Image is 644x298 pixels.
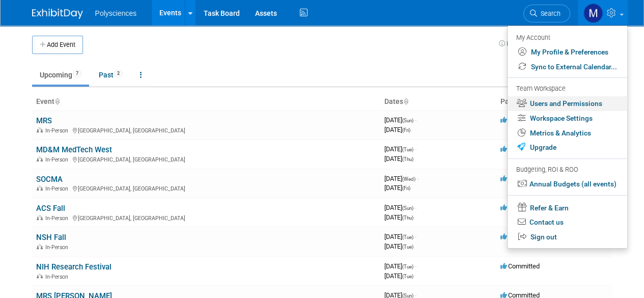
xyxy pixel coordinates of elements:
[114,70,123,77] span: 2
[415,262,416,270] span: -
[508,111,627,126] a: Workspace Settings
[499,40,612,47] a: How to sync to an external calendar...
[516,31,617,43] div: My Account
[36,145,112,154] a: MD&M MedTech West
[384,213,413,221] span: [DATE]
[508,200,627,215] a: Refer & Earn
[508,230,627,245] a: Sign out
[402,118,413,123] span: (Sun)
[36,213,376,222] div: [GEOGRAPHIC_DATA], [GEOGRAPHIC_DATA]
[384,126,410,133] span: [DATE]
[402,176,415,182] span: (Wed)
[402,244,413,250] span: (Tue)
[37,156,43,161] img: In-Person Event
[415,204,416,211] span: -
[384,145,416,153] span: [DATE]
[402,156,413,162] span: (Thu)
[508,140,627,155] a: Upgrade
[37,127,43,132] img: In-Person Event
[415,116,416,124] span: -
[500,233,540,240] span: Committed
[32,93,380,111] th: Event
[45,185,71,192] span: In-Person
[402,127,410,133] span: (Fri)
[36,155,376,163] div: [GEOGRAPHIC_DATA], [GEOGRAPHIC_DATA]
[500,175,540,182] span: Committed
[37,215,43,220] img: In-Person Event
[45,274,71,280] span: In-Person
[508,45,627,60] a: My Profile & Preferences
[496,93,612,111] th: Participation
[415,233,416,240] span: -
[500,145,540,153] span: Committed
[32,65,89,85] a: Upcoming7
[36,175,63,184] a: SOCMA
[508,126,627,141] a: Metrics & Analytics
[523,5,570,22] a: Search
[500,204,540,211] span: Committed
[45,127,71,134] span: In-Person
[45,156,71,163] span: In-Person
[37,274,43,279] img: In-Person Event
[402,147,413,152] span: (Tue)
[384,233,416,240] span: [DATE]
[45,215,71,222] span: In-Person
[384,262,416,270] span: [DATE]
[384,184,410,192] span: [DATE]
[417,175,418,182] span: -
[37,244,43,249] img: In-Person Event
[516,84,617,95] div: Team Workspace
[32,9,83,19] img: ExhibitDay
[402,234,413,240] span: (Tue)
[508,177,627,192] a: Annual Budgets (all events)
[54,97,60,105] a: Sort by Event Name
[516,165,617,175] div: Budgeting, ROI & ROO
[45,244,71,251] span: In-Person
[384,155,413,162] span: [DATE]
[415,145,416,153] span: -
[403,97,408,105] a: Sort by Start Date
[384,242,413,250] span: [DATE]
[36,184,376,192] div: [GEOGRAPHIC_DATA], [GEOGRAPHIC_DATA]
[583,4,603,23] img: Marketing Polysciences
[402,274,413,279] span: (Tue)
[384,116,416,124] span: [DATE]
[537,10,561,17] span: Search
[36,116,52,125] a: MRS
[508,215,627,230] a: Contact us
[500,116,540,124] span: Committed
[36,262,111,272] a: NIH Research Festival
[402,215,413,221] span: (Thu)
[32,36,83,54] button: Add Event
[500,262,540,270] span: Committed
[37,185,43,191] img: In-Person Event
[402,185,410,191] span: (Fri)
[384,175,418,182] span: [DATE]
[508,96,627,111] a: Users and Permissions
[91,65,130,85] a: Past2
[36,126,376,134] div: [GEOGRAPHIC_DATA], [GEOGRAPHIC_DATA]
[402,264,413,269] span: (Tue)
[384,204,416,211] span: [DATE]
[380,93,496,111] th: Dates
[402,205,413,211] span: (Sun)
[384,272,413,280] span: [DATE]
[36,233,66,242] a: NSH Fall
[73,70,81,77] span: 7
[95,9,137,17] span: Polysciences
[36,204,65,213] a: ACS Fall
[508,60,627,74] a: Sync to External Calendar...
